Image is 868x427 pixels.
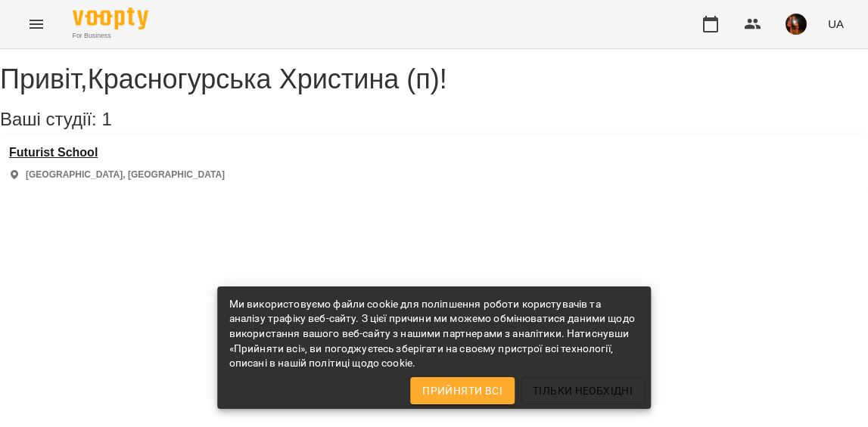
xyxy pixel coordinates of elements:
[73,31,148,41] span: For Business
[828,16,844,32] span: UA
[18,6,54,42] button: Menu
[822,10,850,38] button: UA
[26,169,225,181] p: [GEOGRAPHIC_DATA], [GEOGRAPHIC_DATA]
[73,8,148,29] img: Voopty Logo
[101,109,111,129] span: 1
[9,146,225,159] a: Futurist School
[786,14,807,35] img: 6e701af36e5fc41b3ad9d440b096a59c.jpg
